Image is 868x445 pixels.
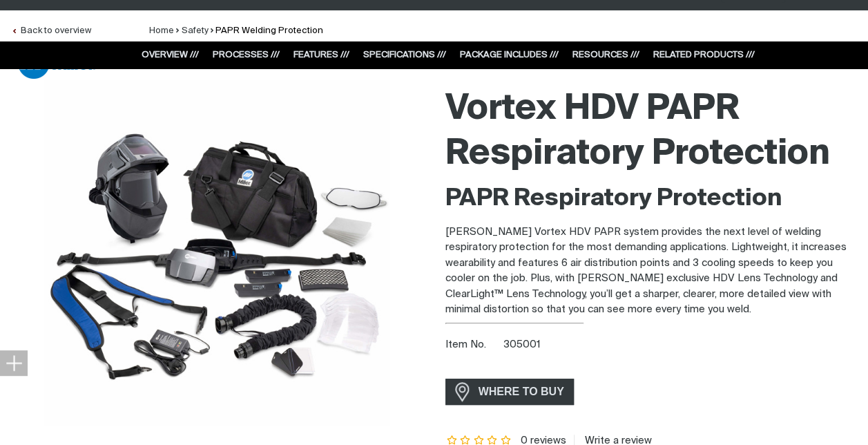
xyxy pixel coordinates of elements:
[363,50,446,59] a: SPECIFICATIONS ///
[572,50,639,59] a: RESOURCES ///
[445,184,858,214] h2: PAPR Respiratory Protection
[149,24,323,38] nav: Breadcrumb
[213,50,280,59] a: PROCESSES ///
[142,50,199,59] a: OVERVIEW ///
[445,225,858,318] p: [PERSON_NAME] Vortex HDV PAPR system provides the next level of welding respiratory protection fo...
[445,337,501,353] span: Item No.
[44,80,389,426] img: Vortex HDV PAPR System
[182,26,209,35] a: Safety
[11,26,91,35] a: Back to overview
[653,50,755,59] a: RELATED PRODUCTS ///
[503,339,541,350] span: 305001
[215,26,323,35] a: PAPR Welding Protection
[149,26,174,35] a: Home
[470,381,573,403] span: WHERE TO BUY
[293,50,349,59] a: FEATURES ///
[460,50,559,59] a: PACKAGE INCLUDES ///
[6,354,22,371] img: hide socials
[445,87,858,177] h1: Vortex HDV PAPR Respiratory Protection
[445,379,575,404] a: WHERE TO BUY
